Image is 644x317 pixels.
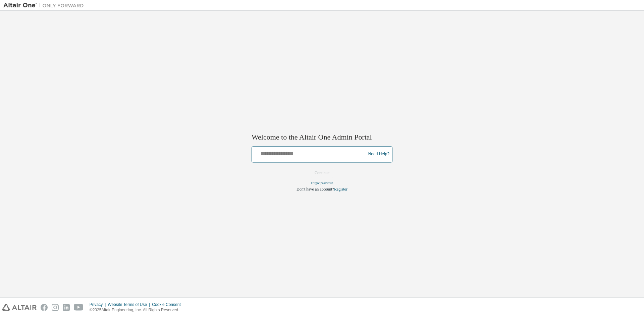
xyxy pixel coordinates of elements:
span: Don't have an account? [297,187,334,192]
div: Cookie Consent [152,302,184,307]
h2: Welcome to the Altair One Admin Portal [252,133,392,142]
img: youtube.svg [74,304,84,311]
img: linkedin.svg [63,304,70,311]
div: Privacy [90,302,108,307]
img: Altair One [3,2,87,9]
img: facebook.svg [41,304,48,311]
img: altair_logo.svg [2,304,37,311]
a: Forgot password [311,181,333,185]
p: © 2025 Altair Engineering, Inc. All Rights Reserved. [90,307,185,313]
img: instagram.svg [52,304,59,311]
a: Register [334,187,347,192]
div: Website Terms of Use [108,302,152,307]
